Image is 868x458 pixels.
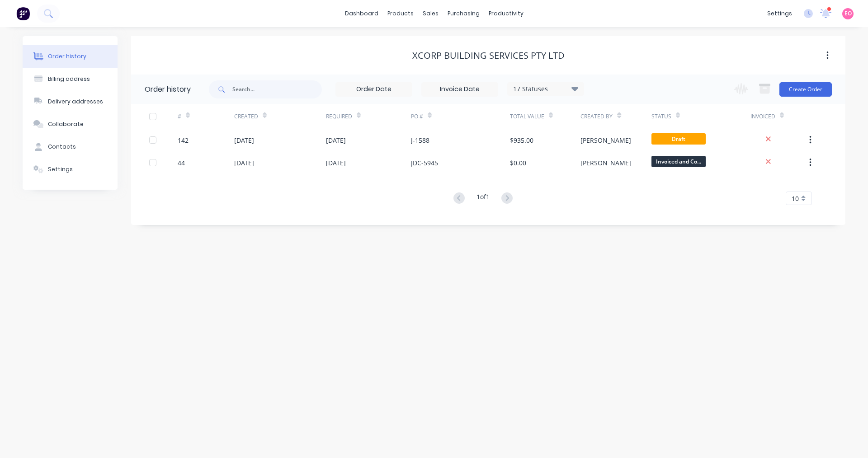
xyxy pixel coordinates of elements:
div: Delivery addresses [48,98,103,106]
div: products [383,7,418,20]
div: # [178,112,181,121]
div: JDC-5945 [411,158,438,168]
div: 1 of 1 [476,192,490,205]
div: [DATE] [234,136,254,145]
button: Collaborate [23,113,118,136]
div: productivity [484,7,528,20]
div: Created [234,104,326,129]
div: 142 [178,136,189,145]
div: purchasing [443,7,484,20]
div: PO # [411,112,423,121]
div: $935.00 [510,136,533,145]
input: Order Date [336,83,412,96]
div: [DATE] [326,158,346,168]
div: Order history [48,52,86,61]
span: 10 [792,194,799,203]
div: Created [234,112,258,121]
div: [PERSON_NAME] [580,158,631,168]
div: Created By [580,112,613,121]
div: sales [418,7,443,20]
div: Xcorp Building Services Pty Ltd [412,50,565,61]
a: dashboard [340,7,383,20]
div: Billing address [48,75,90,83]
div: Contacts [48,143,76,151]
div: 44 [178,158,185,168]
div: [DATE] [234,158,254,168]
button: Order history [23,45,118,68]
div: # [178,104,234,129]
div: settings [763,7,797,20]
div: [DATE] [326,136,346,145]
div: Required [326,104,411,129]
input: Invoice Date [422,83,498,96]
div: 17 Statuses [508,84,584,94]
div: Status [651,104,750,129]
span: EO [844,9,852,18]
input: Search... [232,80,322,98]
button: Create Order [779,82,832,97]
div: Settings [48,165,73,173]
div: PO # [411,104,510,129]
div: Status [651,112,671,121]
button: Delivery addresses [23,90,118,113]
div: Collaborate [48,120,84,128]
div: Invoiced [750,104,807,129]
img: Factory [16,7,30,20]
span: Invoiced and Co... [651,156,706,167]
button: Settings [23,158,118,181]
div: J-1588 [411,136,429,145]
button: Contacts [23,136,118,158]
div: Created By [580,104,651,129]
span: Draft [651,133,706,145]
div: Invoiced [750,112,775,121]
div: Order history [145,84,191,95]
div: Total Value [510,112,544,121]
button: Billing address [23,68,118,90]
div: $0.00 [510,158,526,168]
div: Required [326,112,352,121]
div: Total Value [510,104,580,129]
div: [PERSON_NAME] [580,136,631,145]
